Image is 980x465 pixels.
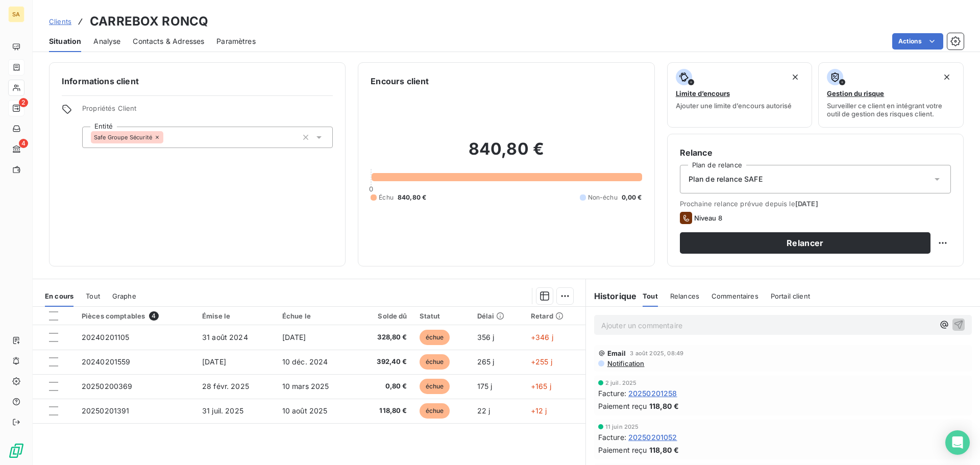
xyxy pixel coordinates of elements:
[795,200,818,208] span: [DATE]
[82,311,190,321] div: Pièces comptables
[649,445,679,455] span: 118,80 €
[398,193,426,202] span: 840,80 €
[362,357,407,367] span: 392,40 €
[827,89,884,97] span: Gestion du risque
[49,16,71,27] a: Clients
[202,357,226,366] span: [DATE]
[8,141,24,157] a: 4
[477,312,519,320] div: Délai
[216,36,256,46] span: Paramètres
[202,333,248,341] span: 31 août 2024
[622,193,642,202] span: 0,00 €
[598,388,626,399] span: Facture :
[628,432,677,443] span: 20250201052
[945,430,970,455] div: Open Intercom Messenger
[586,290,637,302] h6: Historique
[282,333,306,341] span: [DATE]
[712,292,758,300] span: Commentaires
[379,193,394,202] span: Échu
[45,292,73,300] span: En cours
[362,381,407,391] span: 0,80 €
[420,354,450,370] span: échue
[362,332,407,342] span: 328,80 €
[598,401,647,411] span: Paiement reçu
[670,292,699,300] span: Relances
[86,292,100,300] span: Tout
[362,406,407,416] span: 118,80 €
[630,350,683,356] span: 3 août 2025, 08:49
[628,388,677,399] span: 20250201258
[477,382,493,390] span: 175 j
[163,133,171,142] input: Ajouter une valeur
[827,102,955,118] span: Surveiller ce client en intégrant votre outil de gestion des risques client.
[282,382,329,390] span: 10 mars 2025
[477,357,495,366] span: 265 j
[531,312,579,320] div: Retard
[202,382,249,390] span: 28 févr. 2025
[94,134,152,140] span: Safe Groupe Sécurité
[282,312,350,320] div: Échue le
[19,98,28,107] span: 2
[680,200,951,208] span: Prochaine relance prévue depuis le
[362,312,407,320] div: Solde dû
[605,424,639,430] span: 11 juin 2025
[8,100,24,116] a: 2
[82,406,130,415] span: 20250201391
[607,349,626,357] span: Email
[8,443,24,459] img: Logo LeanPay
[420,312,465,320] div: Statut
[818,62,964,128] button: Gestion du risqueSurveiller ce client en intégrant votre outil de gestion des risques client.
[112,292,136,300] span: Graphe
[771,292,810,300] span: Portail client
[667,62,813,128] button: Limite d’encoursAjouter une limite d’encours autorisé
[649,401,679,411] span: 118,80 €
[420,330,450,345] span: échue
[477,333,495,341] span: 356 j
[371,139,642,169] h2: 840,80 €
[420,379,450,394] span: échue
[892,33,943,50] button: Actions
[19,139,28,148] span: 4
[598,445,647,455] span: Paiement reçu
[676,89,730,97] span: Limite d’encours
[82,333,130,341] span: 20240201105
[49,36,81,46] span: Situation
[477,406,491,415] span: 22 j
[82,357,131,366] span: 20240201559
[676,102,792,110] span: Ajouter une limite d’encours autorisé
[606,359,645,368] span: Notification
[93,36,120,46] span: Analyse
[605,380,637,386] span: 2 juil. 2025
[680,146,951,159] h6: Relance
[202,312,270,320] div: Émise le
[82,104,333,118] span: Propriétés Client
[282,357,328,366] span: 10 déc. 2024
[598,432,626,443] span: Facture :
[369,185,373,193] span: 0
[82,382,133,390] span: 20250200369
[531,406,547,415] span: +12 j
[531,357,552,366] span: +255 j
[531,333,553,341] span: +346 j
[90,12,208,31] h3: CARREBOX RONCQ
[202,406,243,415] span: 31 juil. 2025
[588,193,618,202] span: Non-échu
[149,311,158,321] span: 4
[133,36,204,46] span: Contacts & Adresses
[643,292,658,300] span: Tout
[371,75,429,87] h6: Encours client
[694,214,722,222] span: Niveau 8
[680,232,930,254] button: Relancer
[531,382,551,390] span: +165 j
[62,75,333,87] h6: Informations client
[8,6,24,22] div: SA
[689,174,763,184] span: Plan de relance SAFE
[420,403,450,419] span: échue
[282,406,328,415] span: 10 août 2025
[49,17,71,26] span: Clients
